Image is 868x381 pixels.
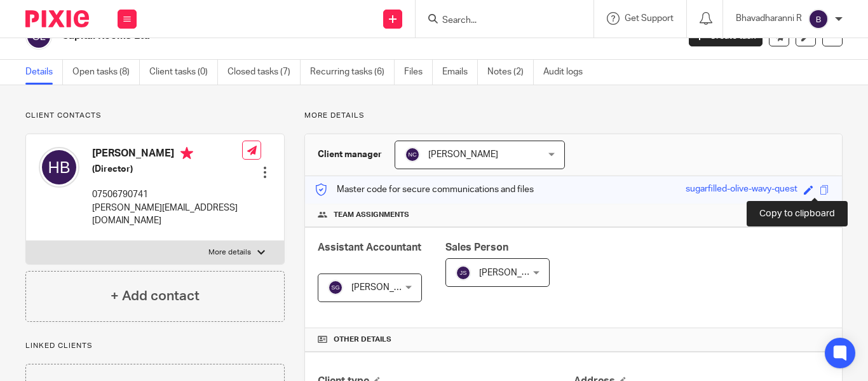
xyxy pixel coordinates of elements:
[92,163,242,176] h5: (Director)
[487,60,534,85] a: Notes (2)
[92,188,242,201] p: 07506790741
[72,60,140,85] a: Open tasks (8)
[39,147,79,188] img: svg%3E
[25,60,63,85] a: Details
[445,242,508,253] span: Sales Person
[736,12,802,25] p: Bhavadharanni R
[318,242,421,253] span: Assistant Accountant
[111,286,200,306] h4: + Add contact
[442,60,478,85] a: Emails
[351,283,421,292] span: [PERSON_NAME]
[318,148,382,161] h3: Client manager
[334,335,391,345] span: Other details
[428,150,498,159] span: [PERSON_NAME]
[310,60,395,85] a: Recurring tasks (6)
[441,15,555,27] input: Search
[405,147,420,162] img: svg%3E
[808,9,829,29] img: svg%3E
[625,14,674,23] span: Get Support
[25,111,285,121] p: Client contacts
[315,183,534,196] p: Master code for secure communications and files
[208,247,251,258] p: More details
[227,60,301,85] a: Closed tasks (7)
[456,265,471,281] img: svg%3E
[149,60,218,85] a: Client tasks (0)
[328,280,343,295] img: svg%3E
[25,341,285,351] p: Linked clients
[334,210,409,220] span: Team assignments
[543,60,592,85] a: Audit logs
[404,60,433,85] a: Files
[304,111,843,121] p: More details
[25,10,89,27] img: Pixie
[92,147,242,163] h4: [PERSON_NAME]
[180,147,193,160] i: Primary
[92,202,242,228] p: [PERSON_NAME][EMAIL_ADDRESS][DOMAIN_NAME]
[479,268,549,277] span: [PERSON_NAME]
[686,183,797,197] div: sugarfilled-olive-wavy-quest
